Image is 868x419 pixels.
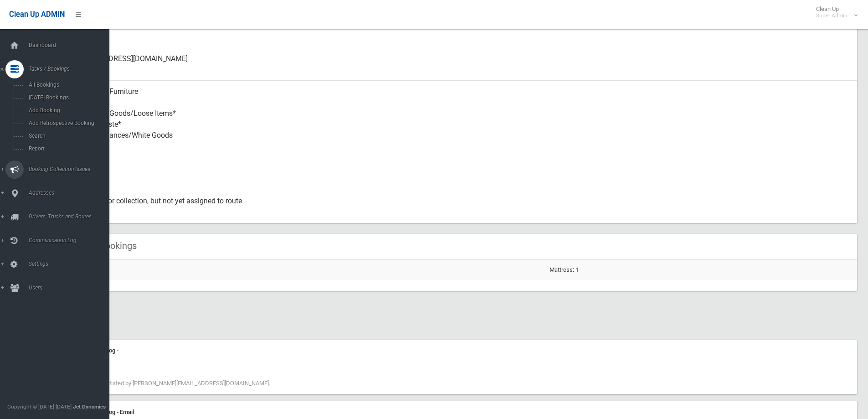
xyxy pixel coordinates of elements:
[26,66,116,72] span: Tasks / Bookings
[64,356,852,367] div: [DATE] 1:50 pm
[73,403,106,410] strong: Jet Dynamics
[546,259,857,280] td: Mattress: 1
[73,64,850,75] small: Email
[9,10,65,19] span: Clean Up ADMIN
[40,313,857,325] h2: History
[26,261,116,267] span: Settings
[816,12,847,19] small: Super Admin
[64,345,852,356] div: Communication Log -
[64,407,852,418] div: Communication Log - Email
[26,107,108,114] span: Add Booking
[26,82,108,88] span: All Bookings
[73,48,850,81] div: [EMAIL_ADDRESS][DOMAIN_NAME]
[26,133,108,139] span: Search
[26,237,116,243] span: Communication Log
[73,174,850,185] small: Oversized
[40,48,857,81] a: [EMAIL_ADDRESS][DOMAIN_NAME]Email
[73,157,850,190] div: Yes
[73,81,850,157] div: Household Furniture Electronics Household Goods/Loose Items* Garden Waste* Metal Appliances/White...
[26,166,116,172] span: Booking Collection Issues
[73,190,850,223] div: Approved for collection, but not yet assigned to route
[73,141,850,152] small: Items
[26,213,116,220] span: Drivers, Trucks and Routes
[73,31,850,42] small: Landline
[26,145,108,152] span: Report
[26,42,116,48] span: Dashboard
[26,285,116,291] span: Users
[26,94,108,101] span: [DATE] Bookings
[73,15,850,48] div: None given
[812,5,857,19] span: Clean Up
[64,380,270,387] span: Booking edited initiated by [PERSON_NAME][EMAIL_ADDRESS][DOMAIN_NAME].
[26,190,116,196] span: Addresses
[26,120,108,126] span: Add Retrospective Booking
[7,403,72,410] span: Copyright © [DATE]-[DATE]
[73,207,850,217] small: Status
